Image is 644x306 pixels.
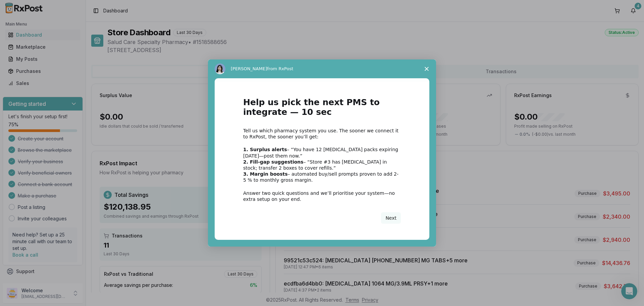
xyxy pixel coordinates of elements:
[381,212,401,224] button: Next
[243,98,401,121] h1: Help us pick the next PMS to integrate — 10 sec
[267,66,293,71] span: from RxPost
[243,146,401,159] div: – “You have 12 [MEDICAL_DATA] packs expiring [DATE]—post them now.”
[243,171,401,183] div: – automated buy/sell prompts proven to add 2-5 % to monthly gross margin.
[243,147,287,152] b: 1. Surplus alerts
[215,63,225,74] img: Profile image for Alice
[417,59,436,78] span: Close survey
[243,159,401,171] div: – “Store #3 has [MEDICAL_DATA] in stock; transfer 2 boxes to cover refills.”
[243,171,288,177] b: 3. Margin boosts
[231,66,267,71] span: [PERSON_NAME]
[243,159,304,165] b: 2. Fill-gap suggestions
[243,190,401,202] div: Answer two quick questions and we’ll prioritise your system—no extra setup on your end.
[243,128,401,140] div: Tell us which pharmacy system you use. The sooner we connect it to RxPost, the sooner you’ll get:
